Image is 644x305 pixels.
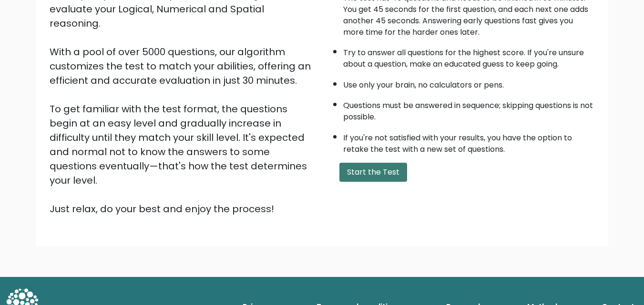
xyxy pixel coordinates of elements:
li: Use only your brain, no calculators or pens. [343,75,595,91]
li: If you're not satisfied with your results, you have the option to retake the test with a new set ... [343,128,595,155]
button: Start the Test [339,163,407,182]
li: Try to answer all questions for the highest score. If you're unsure about a question, make an edu... [343,42,595,70]
li: Questions must be answered in sequence; skipping questions is not possible. [343,95,595,123]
